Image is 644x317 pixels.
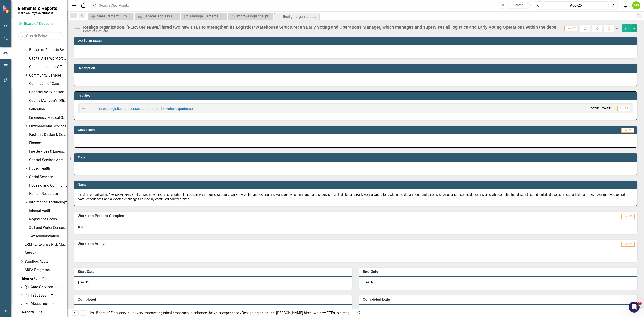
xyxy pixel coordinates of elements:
[81,106,86,111] img: Not Defined
[18,32,63,40] input: Search Below...
[29,81,67,86] a: Continuum of Care
[590,106,612,111] small: [DATE] - [DATE]
[29,200,67,205] a: Information Technology
[18,6,57,11] span: Elements & Reports
[144,311,240,315] a: Improve logistical processes to enhance the voter experience.
[39,277,47,281] div: 22
[363,298,635,302] h3: Completed Date
[83,30,559,33] div: Board of Elections
[29,56,67,61] a: Capital Area Workforce Development
[29,90,67,95] a: Cooperative Extension
[127,311,142,315] a: Initiatives
[29,115,67,120] a: Emergency Medical Services
[507,2,530,9] button: Search
[25,268,67,273] a: ARPA Programs
[29,149,67,154] a: Fire Services & Emergency Management
[638,302,642,305] span: 1
[78,94,635,97] h3: Initiative
[29,183,67,188] a: Housing and Community Revitalization
[22,276,37,281] a: Elements
[78,192,633,201] span: Realign organization. [PERSON_NAME] hired two new FTEs to strengthen its Logistics/Warehouse Stru...
[143,13,178,19] div: Services and Key Operating Measures
[78,183,635,186] h3: Name
[29,73,67,78] a: Community Services
[18,21,63,26] a: Board of Elections
[29,47,67,53] a: Bureau of Forensic Services
[18,11,57,15] small: Wake County Government
[29,174,67,180] a: Social Services
[91,2,531,9] input: Search ClearPoint...
[78,270,350,274] h3: Start Date
[617,106,630,111] span: Jun-25
[29,191,67,196] a: Human Resources
[25,251,67,256] a: Archive
[363,281,374,284] span: [DATE]
[22,310,35,315] a: Reports
[29,107,67,112] a: Education
[89,13,132,19] a: Measurement Summary
[236,13,271,19] div: Improve logistical processes to enhance the voter experience.
[283,14,318,19] div: Realign organization. [PERSON_NAME] hired two new FTEs to strengthen its Logistics/Warehouse Stru...
[29,166,67,171] a: Public Health
[29,225,67,230] a: Soil and Water Conservation
[96,311,125,315] a: Board of Elections
[78,39,635,43] h3: Workplan Status
[621,242,635,247] span: Jun-25
[55,285,62,289] div: 3
[74,25,81,32] img: Not Defined
[29,208,67,213] a: Internal Audit
[49,302,56,306] div: 12
[78,156,635,159] h3: Tags
[24,285,53,290] a: Core Services
[90,311,352,316] div: » » »
[629,302,640,313] iframe: Intercom live chat
[78,298,350,302] h3: Completed
[136,13,178,19] a: Services and Key Operating Measures
[25,259,67,264] a: Sandbox Accts
[78,128,384,132] h3: Status Icon
[96,107,194,111] a: Improve logistical processes to enhance the voter experience.
[25,242,67,247] a: ERM - Enterprise Risk Management Plan
[190,13,225,19] div: Manage Elements
[29,64,67,70] a: Communications Office
[545,3,606,8] div: Aug-25
[621,128,634,133] span: Jun-25
[83,25,559,30] div: Realign organization. [PERSON_NAME] hired two new FTEs to strengthen its Logistics/Warehouse Stru...
[2,5,10,13] img: ClearPoint Strategy
[182,13,225,19] a: Manage Elements
[78,214,509,218] h3: Workplan Percent Complete
[29,98,67,103] a: County Manager's Office
[78,242,466,246] h3: Workplan Analysis
[78,66,635,70] h3: Description
[621,214,635,219] span: Jun-25
[37,311,44,314] div: 15
[29,157,67,163] a: General Services Administration
[24,301,47,306] a: Measures
[29,140,67,146] a: Finance
[544,1,608,9] button: Aug-25
[49,294,56,297] div: 7
[29,234,67,239] a: Tax Administration
[229,13,271,19] a: Improve logistical processes to enhance the voter experience.
[24,293,46,298] a: Initiatives
[29,124,67,129] a: Environmental Services
[632,1,640,9] button: MB
[78,281,89,284] span: [DATE]
[29,132,67,137] a: Facilities Design & Construction
[97,13,132,19] div: Measurement Summary
[29,217,67,222] a: Register of Deeds
[564,26,577,31] span: Jun-25
[363,270,635,274] h3: End Date
[514,3,523,7] span: Search
[74,221,637,234] div: 0 %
